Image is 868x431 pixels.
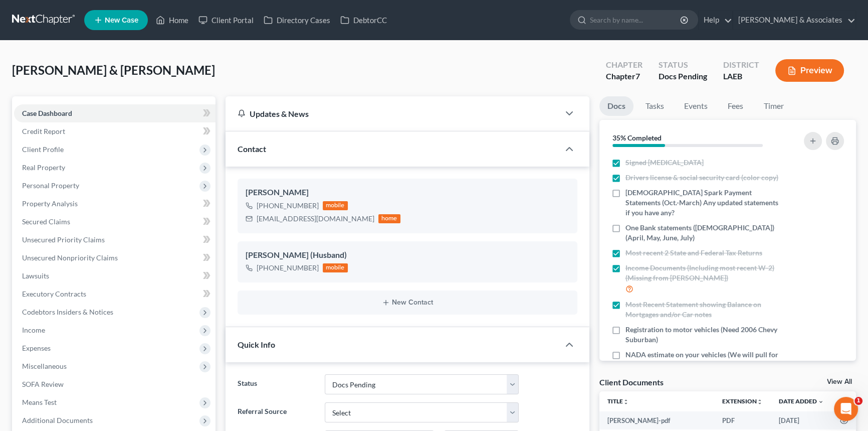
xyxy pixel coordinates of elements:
[14,285,215,303] a: Executory Contracts
[723,59,759,71] div: District
[599,411,715,429] td: [PERSON_NAME]-pdf
[599,96,633,116] a: Docs
[22,290,86,298] span: Executory Contracts
[323,201,348,210] div: mobile
[323,263,348,272] div: mobile
[606,59,642,71] div: Chapter
[14,375,215,393] a: SOFA Review
[733,11,855,29] a: [PERSON_NAME] & Associates
[22,362,67,370] span: Miscellaneous
[105,17,138,24] span: New Case
[259,11,335,29] a: Directory Cases
[22,380,64,388] span: SOFA Review
[714,411,771,429] td: PDF
[14,249,215,267] a: Unsecured Nonpriority Claims
[257,201,319,211] div: [PHONE_NUMBER]
[193,11,259,29] a: Client Portal
[699,11,732,29] a: Help
[722,397,763,405] a: Extensionunfold_more
[756,96,792,116] a: Timer
[14,213,215,231] a: Secured Claims
[151,11,193,29] a: Home
[599,377,664,387] div: Client Documents
[246,249,569,261] div: [PERSON_NAME] (Husband)
[233,374,320,394] label: Status
[775,59,844,82] button: Preview
[720,96,752,116] a: Fees
[22,109,72,117] span: Case Dashboard
[246,187,569,199] div: [PERSON_NAME]
[22,253,118,262] span: Unsecured Nonpriority Claims
[22,416,93,424] span: Additional Documents
[625,248,762,258] span: Most recent 2 State and Federal Tax Returns
[335,11,392,29] a: DebtorCC
[637,96,672,116] a: Tasks
[635,71,640,81] span: 7
[14,267,215,285] a: Lawsuits
[378,214,400,223] div: home
[12,63,215,77] span: [PERSON_NAME] & [PERSON_NAME]
[14,195,215,213] a: Property Analysis
[22,181,79,190] span: Personal Property
[854,397,862,405] span: 1
[612,133,662,142] strong: 35% Completed
[22,235,105,244] span: Unsecured Priority Claims
[590,11,682,29] input: Search by name...
[246,299,569,307] button: New Contact
[14,104,215,122] a: Case Dashboard
[14,231,215,249] a: Unsecured Priority Claims
[238,108,547,119] div: Updates & News
[625,325,783,345] span: Registration to motor vehicles (Need 2006 Chevy Suburban)
[22,217,70,226] span: Secured Claims
[22,163,65,172] span: Real Property
[14,122,215,140] a: Credit Report
[659,59,707,71] div: Status
[625,188,783,218] span: [DEMOGRAPHIC_DATA] Spark Payment Statements (Oct.-March) Any updated statements if you have any?
[625,173,778,183] span: Drivers license & social security card (color copy)
[257,263,319,273] div: [PHONE_NUMBER]
[779,397,824,405] a: Date Added expand_more
[827,378,852,385] a: View All
[233,402,320,422] label: Referral Source
[22,127,65,135] span: Credit Report
[818,399,824,405] i: expand_more
[238,340,275,349] span: Quick Info
[22,145,64,154] span: Client Profile
[623,399,629,405] i: unfold_more
[676,96,716,116] a: Events
[22,308,113,316] span: Codebtors Insiders & Notices
[625,300,783,320] span: Most Recent Statement showing Balance on Mortgages and/or Car notes
[723,71,759,82] div: LAEB
[22,326,45,334] span: Income
[22,398,57,406] span: Means Test
[625,158,704,168] span: Signed [MEDICAL_DATA]
[22,199,78,208] span: Property Analysis
[257,214,374,224] div: [EMAIL_ADDRESS][DOMAIN_NAME]
[625,223,783,243] span: One Bank statements ([DEMOGRAPHIC_DATA]) (April, May, June, July)
[625,263,783,283] span: Income Documents (Including most recent W-2) (Missing from [PERSON_NAME])
[625,350,783,370] span: NADA estimate on your vehicles (We will pull for you)
[238,144,266,154] span: Contact
[771,411,832,429] td: [DATE]
[22,344,51,352] span: Expenses
[22,271,49,280] span: Lawsuits
[606,71,642,82] div: Chapter
[659,71,707,82] div: Docs Pending
[607,397,629,405] a: Titleunfold_more
[757,399,763,405] i: unfold_more
[834,397,858,421] iframe: Intercom live chat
